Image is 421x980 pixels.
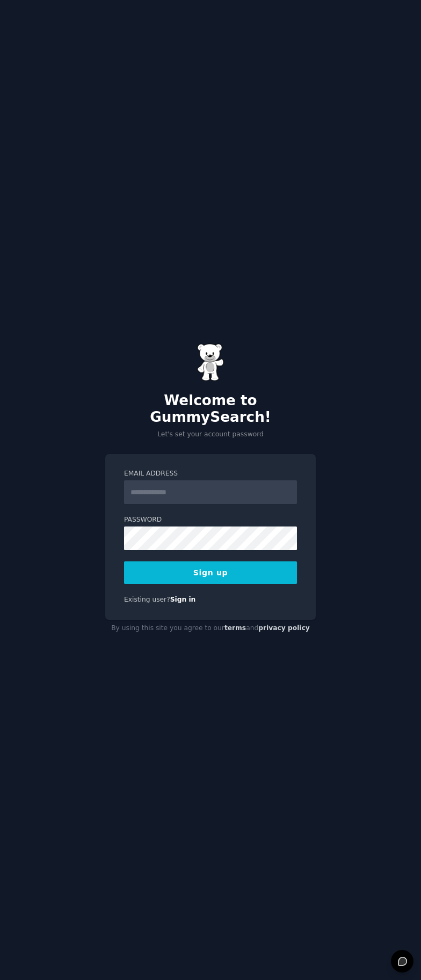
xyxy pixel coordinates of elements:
[170,596,196,603] a: Sign in
[105,430,316,440] p: Let's set your account password
[197,343,224,381] img: Gummy Bear
[105,392,316,426] h2: Welcome to GummySearch!
[258,624,310,632] a: privacy policy
[124,469,297,479] label: Email Address
[124,561,297,584] button: Sign up
[124,515,297,525] label: Password
[224,624,246,632] a: terms
[105,620,316,637] div: By using this site you agree to our and
[124,596,170,603] span: Existing user?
